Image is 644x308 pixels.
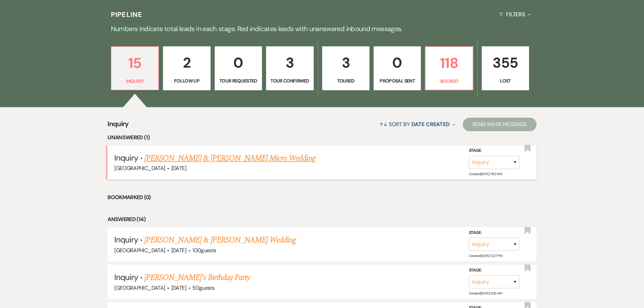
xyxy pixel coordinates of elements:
li: Answered (14) [108,215,536,224]
a: 118Booked [425,46,473,90]
label: Stage: [469,267,520,274]
p: Booked [430,77,468,85]
a: 355Lost [482,46,529,90]
a: 3Toured [322,46,369,90]
a: [PERSON_NAME]'s Birthday Party [144,271,250,284]
span: [DATE] [171,247,186,254]
p: Inquiry [116,77,154,85]
span: [GEOGRAPHIC_DATA] [114,247,165,254]
span: [GEOGRAPHIC_DATA] [114,284,165,291]
p: 0 [378,51,416,74]
li: Bookmarked (0) [108,193,536,202]
button: Sort By Date Created [377,115,458,133]
p: 15 [116,52,154,74]
button: Filters [496,5,533,23]
p: Follow Up [167,77,206,85]
p: Lost [486,77,525,85]
p: Numbers indicate total leads in each stage. Red indicates leads with unanswered inbound messages. [79,23,566,34]
p: 3 [327,51,365,74]
a: [PERSON_NAME] & [PERSON_NAME] Wedding [144,234,296,246]
p: Proposal Sent [378,77,416,85]
p: 355 [486,51,525,74]
a: 0Tour Requested [215,46,262,90]
span: Created: [DATE] 9:35 AM [469,291,502,295]
a: [PERSON_NAME] & [PERSON_NAME] Micro Wedding [144,152,315,164]
p: Tour Requested [219,77,258,85]
label: Stage: [469,229,520,237]
span: [DATE] [171,284,186,291]
span: [GEOGRAPHIC_DATA] [114,165,165,172]
label: Stage: [469,147,520,155]
span: Created: [DATE] 11:53 AM [469,172,502,176]
span: [DATE] [171,165,186,172]
p: Tour Confirmed [270,77,309,85]
button: Send Mass Message [463,118,536,131]
a: 3Tour Confirmed [266,46,313,90]
span: Inquiry [114,234,138,245]
p: 3 [270,51,309,74]
span: Created: [DATE] 12:37 PM [469,254,502,258]
li: Unanswered (1) [108,133,536,142]
p: Toured [327,77,365,85]
a: 0Proposal Sent [374,46,421,90]
p: 0 [219,51,258,74]
p: 118 [430,52,468,74]
h3: Pipeline [111,10,143,19]
span: 100 guests [192,247,216,254]
p: 2 [167,51,206,74]
a: 2Follow Up [163,46,210,90]
span: Inquiry [114,272,138,282]
span: ↑↓ [379,121,387,128]
span: 50 guests [192,284,214,291]
a: 15Inquiry [111,46,159,90]
span: Inquiry [114,152,138,163]
span: Inquiry [108,119,129,133]
span: Date Created [411,121,450,128]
